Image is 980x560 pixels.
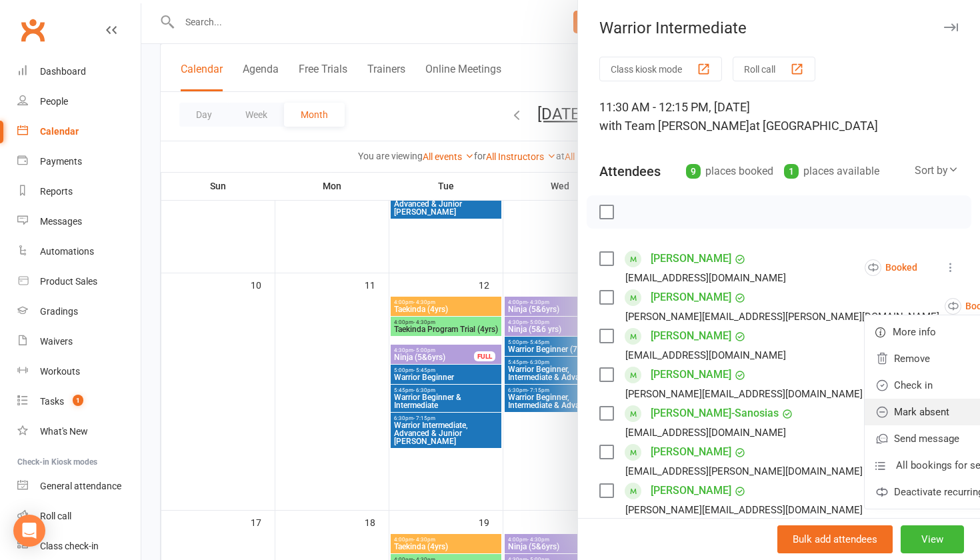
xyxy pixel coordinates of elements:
div: Automations [40,246,94,257]
div: Dashboard [40,66,86,77]
button: Bulk add attendees [777,525,893,553]
a: Calendar [17,117,141,147]
div: Waivers [40,336,73,347]
a: [PERSON_NAME] [651,325,731,347]
div: Product Sales [40,276,97,287]
button: Class kiosk mode [599,57,722,81]
a: Tasks 1 [17,387,141,417]
div: 1 [784,164,799,179]
a: [PERSON_NAME] [651,248,731,269]
div: places booked [686,162,773,181]
div: [EMAIL_ADDRESS][PERSON_NAME][DOMAIN_NAME] [625,463,863,480]
div: Sort by [915,162,959,179]
a: Workouts [17,357,141,387]
a: Product Sales [17,267,141,297]
span: 1 [73,395,83,406]
a: Automations [17,237,141,267]
div: Calendar [40,126,79,137]
div: Messages [40,216,82,227]
a: General attendance kiosk mode [17,471,141,501]
button: Roll call [733,57,815,81]
div: [PERSON_NAME][EMAIL_ADDRESS][PERSON_NAME][DOMAIN_NAME] [625,308,939,325]
a: Reports [17,177,141,207]
a: [PERSON_NAME] [651,287,731,308]
div: Payments [40,156,82,167]
div: [PERSON_NAME][EMAIL_ADDRESS][DOMAIN_NAME] [625,385,863,403]
div: Open Intercom Messenger [13,515,45,547]
a: Dashboard [17,57,141,87]
div: What's New [40,426,88,437]
div: Tasks [40,396,64,407]
a: Waivers [17,327,141,357]
div: Roll call [40,511,71,521]
div: 9 [686,164,701,179]
div: [EMAIL_ADDRESS][DOMAIN_NAME] [625,269,786,287]
div: Workouts [40,366,80,377]
div: Attendees [599,162,661,181]
div: People [40,96,68,107]
a: Messages [17,207,141,237]
span: at [GEOGRAPHIC_DATA] [749,119,878,133]
div: Warrior Intermediate [578,19,980,37]
div: [EMAIL_ADDRESS][DOMAIN_NAME] [625,347,786,364]
a: [PERSON_NAME]-Sanosias [651,403,779,424]
div: places available [784,162,879,181]
a: [PERSON_NAME] [651,364,731,385]
div: Gradings [40,306,78,317]
div: [PERSON_NAME][EMAIL_ADDRESS][DOMAIN_NAME] [625,501,863,519]
a: Gradings [17,297,141,327]
button: View [901,525,964,553]
a: People [17,87,141,117]
a: Roll call [17,501,141,531]
a: [PERSON_NAME] [651,441,731,463]
div: [EMAIL_ADDRESS][DOMAIN_NAME] [625,424,786,441]
div: Class check-in [40,541,99,551]
div: 11:30 AM - 12:15 PM, [DATE] [599,98,959,135]
a: Payments [17,147,141,177]
div: Booked [865,259,917,276]
div: Reports [40,186,73,197]
div: General attendance [40,481,121,491]
a: [PERSON_NAME] [651,480,731,501]
a: What's New [17,417,141,447]
span: More info [893,324,936,340]
span: with Team [PERSON_NAME] [599,119,749,133]
a: Clubworx [16,13,49,47]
